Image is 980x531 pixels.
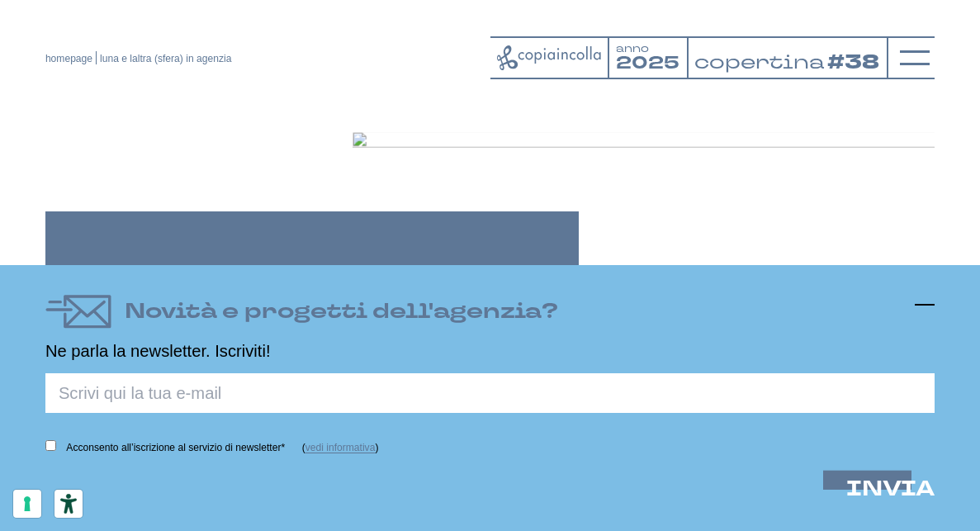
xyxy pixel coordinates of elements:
tspan: anno [616,42,649,56]
p: Ne parla la newsletter. Iscriviti! [45,342,935,360]
button: Le tue preferenze relative al consenso per le tecnologie di tracciamento [13,490,41,518]
tspan: copertina [694,49,825,74]
span: luna e laltra (sfera) in agenzia [100,53,231,64]
button: INVIA [846,477,935,501]
a: homepage [45,53,92,64]
h4: Novità e progetti dell'agenzia? [125,296,558,326]
tspan: #38 [827,49,879,76]
a: vedi informativa [305,442,376,453]
span: INVIA [846,474,935,503]
label: Acconsento all’iscrizione al servizio di newsletter* [66,439,285,458]
button: Strumenti di accessibilità [54,490,83,518]
tspan: 2025 [616,51,679,76]
input: Scrivi qui la tua e-mail [45,373,935,413]
span: ( ) [302,442,379,453]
